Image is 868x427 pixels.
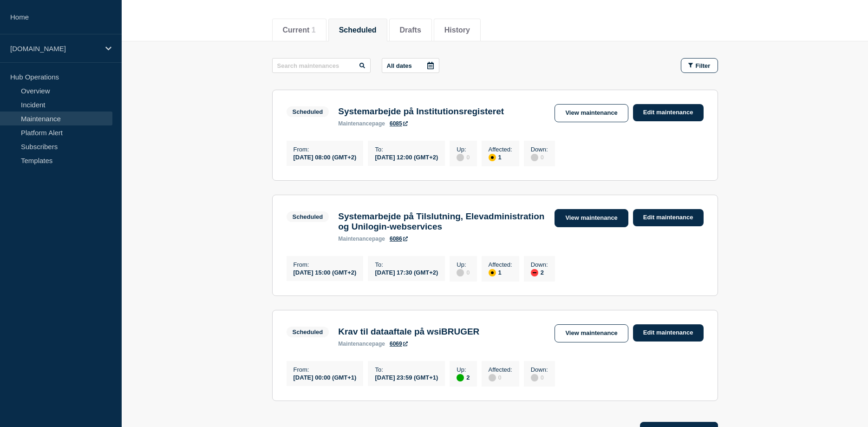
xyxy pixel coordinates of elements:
div: disabled [457,269,464,276]
a: View maintenance [555,324,628,342]
p: Down : [531,261,548,268]
p: Up : [457,366,470,373]
div: Scheduled [293,108,323,115]
p: page [338,120,385,127]
div: [DATE] 15:00 (GMT+2) [294,268,357,276]
div: affected [489,154,496,161]
span: Filter [696,62,711,69]
div: [DATE] 17:30 (GMT+2) [375,268,438,276]
p: Affected : [489,261,512,268]
div: [DATE] 23:59 (GMT+1) [375,373,438,381]
div: [DATE] 08:00 (GMT+2) [294,153,357,161]
p: Up : [457,261,470,268]
div: 0 [457,268,470,276]
a: 6069 [390,341,408,347]
div: Scheduled [293,328,323,335]
div: disabled [531,154,538,161]
span: maintenance [338,236,372,242]
a: Edit maintenance [633,324,704,342]
div: down [531,269,538,276]
div: 0 [457,153,470,161]
button: All dates [382,58,439,73]
a: 6086 [390,236,408,242]
p: To : [375,146,438,153]
div: Scheduled [293,213,323,220]
a: View maintenance [555,209,628,227]
p: Down : [531,146,548,153]
p: From : [294,261,357,268]
h3: Systemarbejde på Tilslutning, Elevadministration og Unilogin-webservices [338,211,545,232]
div: disabled [457,154,464,161]
input: Search maintenances [272,58,371,73]
div: 2 [531,268,548,276]
p: From : [294,366,357,373]
p: Up : [457,146,470,153]
div: 2 [457,373,470,381]
button: Scheduled [339,26,377,34]
p: [DOMAIN_NAME] [10,45,99,53]
div: disabled [489,374,496,381]
div: disabled [531,374,538,381]
button: History [444,26,470,34]
p: To : [375,366,438,373]
div: 0 [489,373,512,381]
a: Edit maintenance [633,104,704,121]
span: maintenance [338,120,372,127]
h3: Krav til dataaftale på wsiBRUGER [338,327,479,337]
div: 0 [531,153,548,161]
div: 0 [531,373,548,381]
p: All dates [387,62,412,69]
div: [DATE] 00:00 (GMT+1) [294,373,357,381]
div: affected [489,269,496,276]
span: maintenance [338,341,372,347]
div: 1 [489,268,512,276]
h3: Systemarbejde på Institutionsregisteret [338,106,504,117]
div: [DATE] 12:00 (GMT+2) [375,153,438,161]
div: 1 [489,153,512,161]
div: up [457,374,464,381]
a: 6085 [390,120,408,127]
p: page [338,341,385,347]
p: Affected : [489,366,512,373]
span: 1 [312,26,316,34]
button: Filter [681,58,718,73]
a: View maintenance [555,104,628,122]
p: Affected : [489,146,512,153]
button: Drafts [400,26,421,34]
button: Current 1 [283,26,316,34]
a: Edit maintenance [633,209,704,226]
p: From : [294,146,357,153]
p: Down : [531,366,548,373]
p: To : [375,261,438,268]
p: page [338,236,385,242]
